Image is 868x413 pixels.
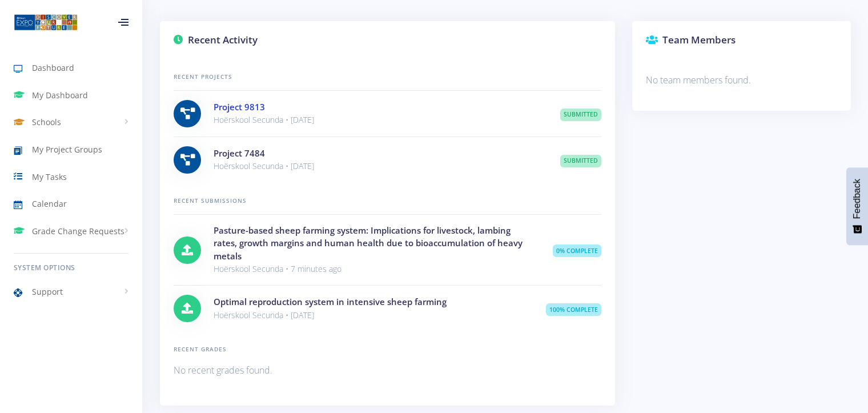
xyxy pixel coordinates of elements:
span: Submitted [560,109,601,121]
button: Feedback - Show survey [846,167,868,245]
span: My Tasks [32,171,67,183]
h4: Optimal reproduction system in intensive sheep farming [214,295,529,308]
p: Hoërskool Secunda • [DATE] [214,113,543,127]
span: Calendar [32,198,67,210]
span: My Project Groups [32,143,102,155]
span: 0% Complete [553,244,601,257]
span: Feedback [852,179,862,219]
a: Project 9813 [214,101,265,113]
span: 100% Complete [546,303,601,316]
h6: Recent Submissions [174,197,601,205]
h6: Recent Projects [174,73,601,81]
span: Grade Change Requests [32,225,124,237]
span: My Dashboard [32,89,88,101]
span: Submitted [560,155,601,167]
p: Hoërskool Secunda • [DATE] [214,159,543,173]
h6: System Options [14,263,128,273]
p: No recent grades found. [174,363,601,378]
p: No team members found. [646,73,837,88]
span: Schools [32,116,61,128]
h3: Team Members [646,33,837,47]
img: ... [14,13,78,31]
p: Hoërskool Secunda • 7 minutes ago [214,262,536,276]
p: Hoërskool Secunda • [DATE] [214,308,529,322]
span: Dashboard [32,62,74,74]
h4: Pasture-based sheep farming system: Implications for livestock, lambing rates, growth margins and... [214,224,536,263]
a: Project 7484 [214,147,265,159]
h6: Recent Grades [174,345,601,354]
h3: Recent Activity [174,33,601,47]
span: Support [32,286,63,298]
